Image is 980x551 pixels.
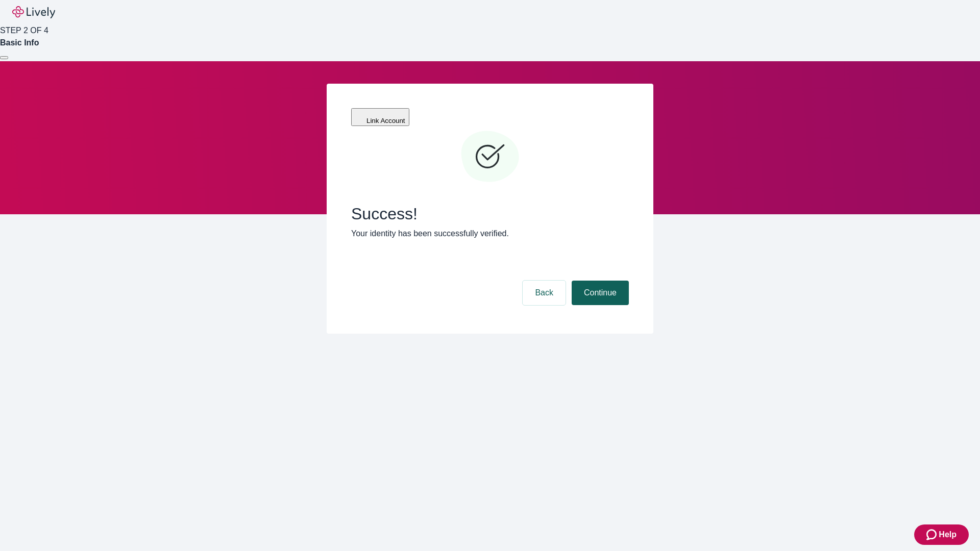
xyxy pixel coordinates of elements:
p: Your identity has been successfully verified. [351,228,629,240]
span: Success! [351,204,629,223]
span: Help [939,529,957,541]
button: Back [523,281,566,305]
button: Continue [572,281,629,305]
button: Zendesk support iconHelp [914,524,969,545]
svg: Zendesk support icon [926,529,939,541]
img: Lively [12,6,55,18]
button: Link Account [351,108,409,126]
svg: Checkmark icon [459,127,521,188]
